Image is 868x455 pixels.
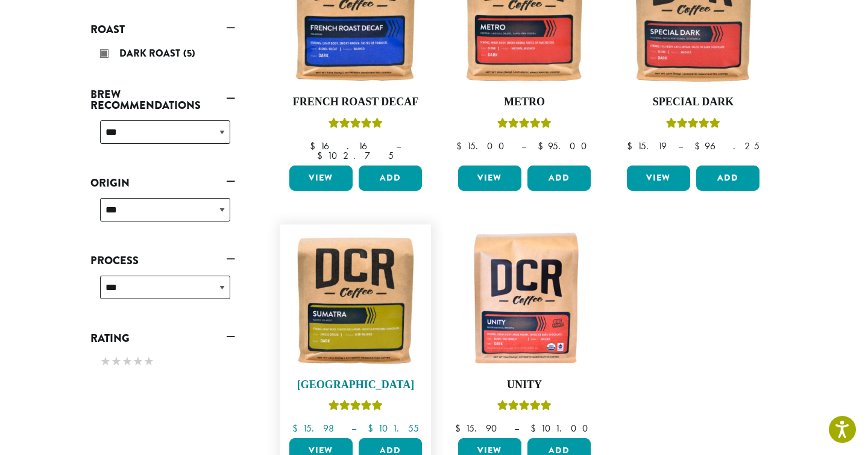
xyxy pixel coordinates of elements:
button: Add [359,166,422,191]
span: ★ [100,353,111,370]
h4: French Roast Decaf [286,96,425,109]
bdi: 101.00 [530,422,594,435]
span: $ [456,140,467,152]
button: Add [696,166,759,191]
span: – [678,140,683,152]
h4: Special Dark [624,96,763,109]
a: View [458,166,521,191]
div: Process [90,271,235,314]
h4: Metro [455,96,594,109]
div: Rated 5.00 out of 5 [329,116,383,134]
span: – [351,422,356,435]
span: Dark Roast [119,46,183,60]
button: Add [527,166,591,191]
img: DCR-Unity-Coffee-Bag-300x300.png [455,231,594,369]
span: $ [694,140,705,152]
img: Sumatra-12oz-300x300.jpg [286,231,425,369]
span: – [514,422,519,435]
div: Origin [90,193,235,236]
span: $ [368,422,378,435]
span: – [521,140,526,152]
a: Process [90,250,235,271]
div: Roast [90,40,235,70]
bdi: 95.00 [538,140,593,152]
bdi: 15.98 [292,422,340,435]
a: View [627,166,690,191]
bdi: 101.55 [368,422,419,435]
span: $ [538,140,548,152]
a: View [289,166,353,191]
h4: [GEOGRAPHIC_DATA] [286,379,425,392]
span: ★ [133,353,143,370]
bdi: 15.19 [627,140,667,152]
span: ★ [143,353,154,370]
a: UnityRated 5.00 out of 5 [455,231,594,434]
div: Rated 5.00 out of 5 [666,116,720,134]
span: $ [455,422,465,435]
span: $ [292,422,303,435]
span: (5) [183,46,195,60]
a: Roast [90,19,235,40]
a: [GEOGRAPHIC_DATA]Rated 5.00 out of 5 [286,231,425,434]
div: Rated 5.00 out of 5 [497,398,552,416]
span: $ [627,140,637,152]
a: Origin [90,173,235,193]
h4: Unity [455,379,594,392]
bdi: 16.16 [310,140,385,152]
bdi: 15.00 [456,140,510,152]
bdi: 15.90 [455,422,503,435]
span: ★ [111,353,122,370]
a: Brew Recommendations [90,84,235,116]
span: – [396,140,401,152]
span: $ [317,149,327,162]
div: Rated 5.00 out of 5 [497,116,552,134]
div: Rated 5.00 out of 5 [329,398,383,416]
bdi: 102.75 [317,149,394,162]
span: $ [530,422,541,435]
span: ★ [122,353,133,370]
span: $ [310,140,320,152]
div: Rating [90,348,235,376]
div: Brew Recommendations [90,116,235,158]
a: Rating [90,328,235,348]
bdi: 96.25 [694,140,759,152]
